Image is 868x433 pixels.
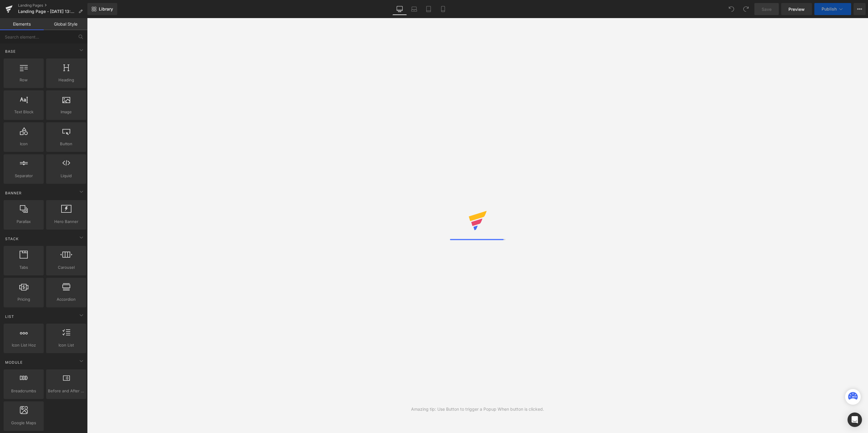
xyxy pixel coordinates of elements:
[5,420,42,426] span: Google Maps
[5,109,42,115] span: Text Block
[5,173,42,179] span: Separator
[87,3,117,15] a: New Library
[5,49,16,54] span: Base
[740,3,752,15] button: Redo
[411,406,544,413] div: Amazing tip: Use Button to trigger a Popup When button is clicked.
[854,3,866,15] button: More
[5,296,42,303] span: Pricing
[48,388,84,394] span: Before and After Images
[781,3,812,15] a: Preview
[436,3,450,15] a: Mobile
[48,264,84,271] span: Carousel
[5,141,42,147] span: Icon
[788,6,805,12] span: Preview
[48,109,84,115] span: Image
[822,7,837,11] span: Publish
[407,3,421,15] a: Laptop
[48,77,84,83] span: Heading
[44,18,87,30] a: Global Style
[48,342,84,348] span: Icon List
[18,9,76,14] span: Landing Page - [DATE] 13:35:22
[5,218,42,225] span: Parallax
[5,388,42,394] span: Breadcrumbs
[5,77,42,83] span: Row
[421,3,436,15] a: Tablet
[848,413,862,427] div: Open Intercom Messenger
[48,173,84,179] span: Liquid
[5,236,19,242] span: Stack
[48,296,84,303] span: Accordion
[725,3,737,15] button: Undo
[5,264,42,271] span: Tabs
[392,3,407,15] a: Desktop
[18,3,87,8] a: Landing Pages
[99,6,113,12] span: Library
[5,190,22,196] span: Banner
[5,342,42,348] span: Icon List Hoz
[814,3,851,15] button: Publish
[762,6,772,12] span: Save
[48,141,84,147] span: Button
[5,359,23,365] span: Module
[5,314,15,319] span: List
[48,218,84,225] span: Hero Banner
